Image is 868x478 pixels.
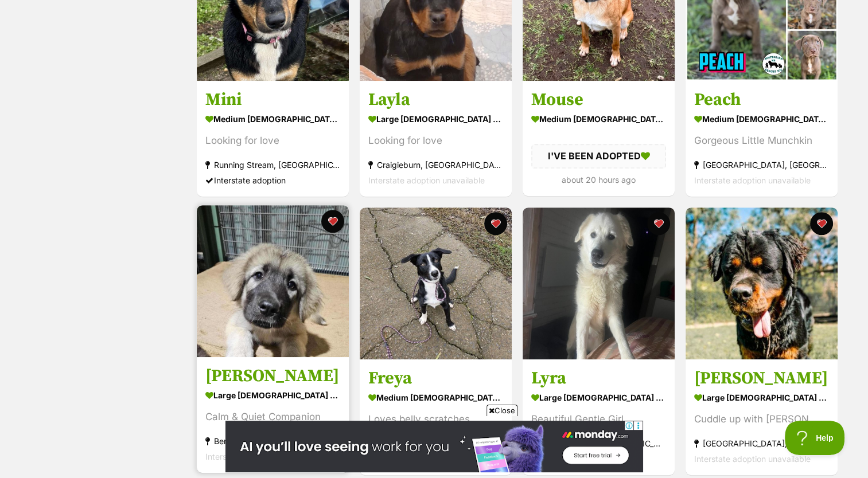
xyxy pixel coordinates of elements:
[523,359,675,475] a: Lyra large [DEMOGRAPHIC_DATA] Dog Beautiful Gentle Girl Ferntree Gully, [GEOGRAPHIC_DATA] Interst...
[531,144,666,168] div: I'VE BEEN ADOPTED
[785,421,845,455] iframe: Help Scout Beacon - Open
[225,421,643,472] iframe: Advertisement
[531,436,666,451] div: Ferntree Gully, [GEOGRAPHIC_DATA]
[197,80,349,197] a: Mini medium [DEMOGRAPHIC_DATA] Dog Looking for love Running Stream, [GEOGRAPHIC_DATA] Interstate ...
[484,212,507,235] button: favourite
[647,212,670,235] button: favourite
[531,412,666,427] div: Beautiful Gentle Girl
[197,356,349,473] a: [PERSON_NAME] large [DEMOGRAPHIC_DATA] Dog Calm & Quiet Companion Bendigo, [GEOGRAPHIC_DATA] Inte...
[686,359,838,475] a: [PERSON_NAME] large [DEMOGRAPHIC_DATA] Dog Cuddle up with [PERSON_NAME] [GEOGRAPHIC_DATA], [GEOGR...
[694,175,811,185] span: Interstate adoption unavailable
[205,111,340,127] div: medium [DEMOGRAPHIC_DATA] Dog
[531,451,666,467] div: Interstate adoption
[810,212,833,235] button: favourite
[360,80,512,197] a: Layla large [DEMOGRAPHIC_DATA] Dog Looking for love Craigieburn, [GEOGRAPHIC_DATA] Interstate ado...
[321,210,344,233] button: favourite
[686,207,838,359] img: Kozy Falko
[197,205,349,357] img: Osa
[360,207,512,359] img: Freya
[531,171,666,187] div: about 20 hours ago
[205,173,340,188] div: Interstate adoption
[368,367,503,389] h3: Freya
[368,412,503,427] div: Loves belly scratches
[694,412,829,427] div: Cuddle up with [PERSON_NAME]
[205,157,340,173] div: Running Stream, [GEOGRAPHIC_DATA]
[205,433,340,449] div: Bendigo, [GEOGRAPHIC_DATA]
[368,157,503,173] div: Craigieburn, [GEOGRAPHIC_DATA]
[368,133,503,148] div: Looking for love
[531,111,666,127] div: medium [DEMOGRAPHIC_DATA] Dog
[694,133,829,148] div: Gorgeous Little Munchkin
[694,454,811,464] span: Interstate adoption unavailable
[531,389,666,406] div: large [DEMOGRAPHIC_DATA] Dog
[694,157,829,173] div: [GEOGRAPHIC_DATA], [GEOGRAPHIC_DATA]
[523,80,675,195] a: Mouse medium [DEMOGRAPHIC_DATA] Dog I'VE BEEN ADOPTED about 20 hours ago favourite
[531,89,666,111] h3: Mouse
[368,111,503,127] div: large [DEMOGRAPHIC_DATA] Dog
[694,436,829,451] div: [GEOGRAPHIC_DATA], [GEOGRAPHIC_DATA]
[486,405,517,416] span: Close
[205,452,322,461] span: Interstate adoption unavailable
[694,111,829,127] div: medium [DEMOGRAPHIC_DATA] Dog
[694,367,829,389] h3: [PERSON_NAME]
[205,409,340,425] div: Calm & Quiet Companion
[523,207,675,359] img: Lyra
[686,80,838,197] a: Peach medium [DEMOGRAPHIC_DATA] Dog Gorgeous Little Munchkin [GEOGRAPHIC_DATA], [GEOGRAPHIC_DATA]...
[368,89,503,111] h3: Layla
[205,365,340,387] h3: [PERSON_NAME]
[531,367,666,389] h3: Lyra
[205,133,340,148] div: Looking for love
[205,387,340,403] div: large [DEMOGRAPHIC_DATA] Dog
[368,175,485,185] span: Interstate adoption unavailable
[694,389,829,406] div: large [DEMOGRAPHIC_DATA] Dog
[368,389,503,406] div: medium [DEMOGRAPHIC_DATA] Dog
[205,89,340,111] h3: Mini
[694,89,829,111] h3: Peach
